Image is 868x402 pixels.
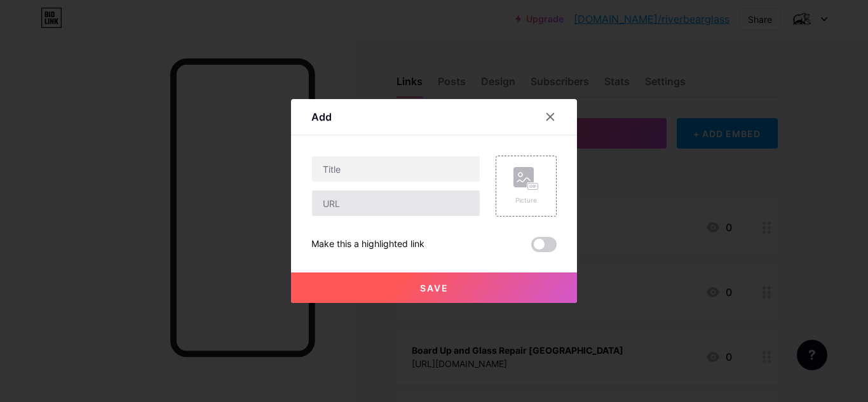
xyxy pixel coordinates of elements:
button: Save [291,272,577,303]
div: Picture [513,196,539,205]
div: Add [311,109,332,124]
span: Save [420,283,449,293]
input: Title [312,156,480,182]
div: Make this a highlighted link [311,237,424,252]
input: URL [312,191,480,216]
